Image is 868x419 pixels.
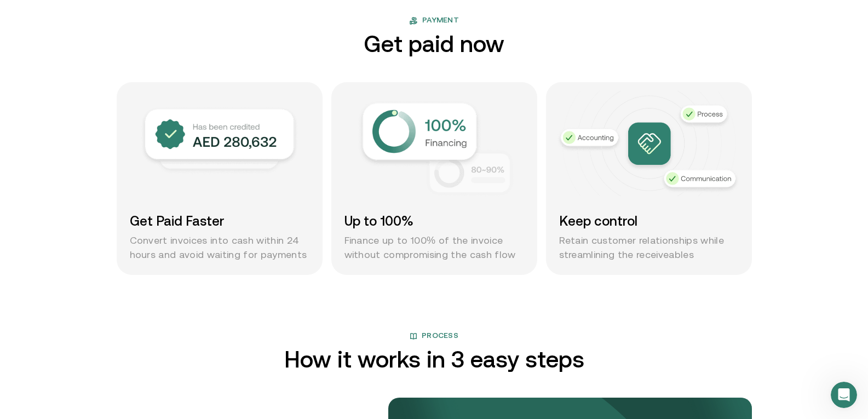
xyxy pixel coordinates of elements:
h3: Up to 100% [344,211,524,231]
img: Keep control [556,91,742,196]
span: Payment [422,14,459,27]
img: Up to 100% [357,100,516,198]
p: Retain customer relationships while streamlining the receiveables [559,233,739,262]
p: Convert invoices into cash within 24 hours and avoid waiting for payments [130,233,309,262]
h3: Get Paid Faster [130,211,309,231]
img: book [410,332,417,340]
h2: How it works in 3 easy steps [284,347,584,371]
h2: Get paid now [364,32,504,56]
h3: Keep control [559,211,739,231]
iframe: Intercom live chat [831,382,857,408]
img: flag [409,16,418,25]
p: Finance up to 100% of the invoice without compromising the cash flow [344,233,524,262]
img: Get paid faster [140,106,299,176]
span: Process [422,330,458,343]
